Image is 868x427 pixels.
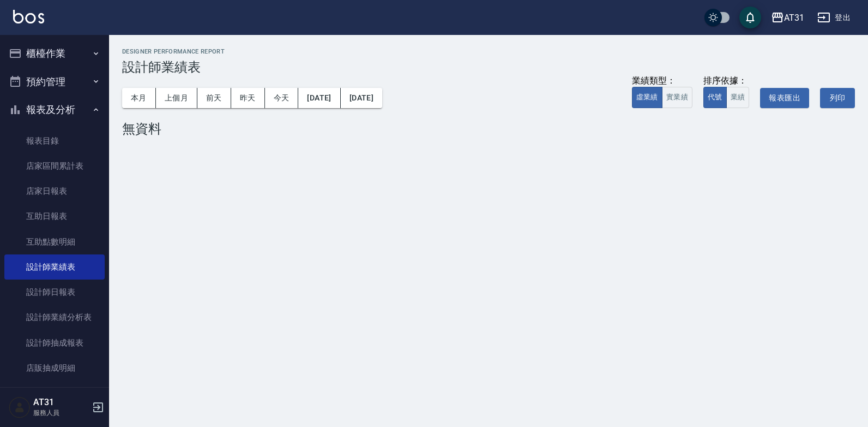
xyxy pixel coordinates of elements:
[4,330,105,355] a: 設計師抽成報表
[156,88,197,108] button: 上個月
[13,10,44,23] img: Logo
[739,7,761,28] button: save
[4,204,105,229] a: 互助日報表
[813,8,855,28] button: 登出
[662,87,692,108] button: 實業績
[33,408,89,418] p: 服務人員
[820,88,855,108] button: 列印
[632,87,662,108] button: 虛業績
[231,88,265,108] button: 昨天
[4,128,105,153] a: 報表目錄
[703,87,727,108] button: 代號
[760,88,809,108] button: 報表匯出
[4,385,105,413] button: 客戶管理
[767,7,809,29] button: AT31
[4,68,105,96] button: 預約管理
[341,88,382,108] button: [DATE]
[4,153,105,179] a: 店家區間累計表
[726,87,750,108] button: 業績
[4,254,105,280] a: 設計師業績表
[122,60,855,75] h3: 設計師業績表
[784,11,804,25] div: AT31
[4,179,105,204] a: 店家日報表
[122,48,855,55] h2: Designer Performance Report
[4,96,105,124] button: 報表及分析
[4,280,105,305] a: 設計師日報表
[33,397,89,408] h5: AT31
[122,121,855,137] div: 無資料
[632,75,692,87] div: 業績類型：
[298,88,340,108] button: [DATE]
[4,305,105,330] a: 設計師業績分析表
[197,88,231,108] button: 前天
[4,229,105,254] a: 互助點數明細
[4,355,105,381] a: 店販抽成明細
[122,88,156,108] button: 本月
[4,39,105,68] button: 櫃檯作業
[703,75,750,87] div: 排序依據：
[9,396,31,418] img: Person
[265,88,299,108] button: 今天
